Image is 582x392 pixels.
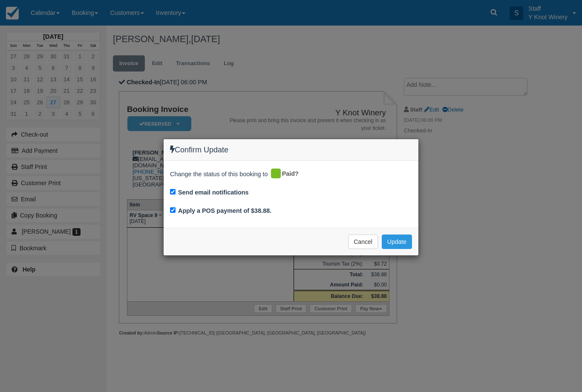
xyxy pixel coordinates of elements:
[382,235,412,249] button: Update
[270,167,305,181] div: Paid?
[170,146,412,155] h4: Confirm Update
[178,207,271,214] label: Apply a POS payment of $38.88.
[170,170,268,181] span: Change the status of this booking to
[178,188,249,197] label: Send email notifications
[348,235,378,249] button: Cancel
